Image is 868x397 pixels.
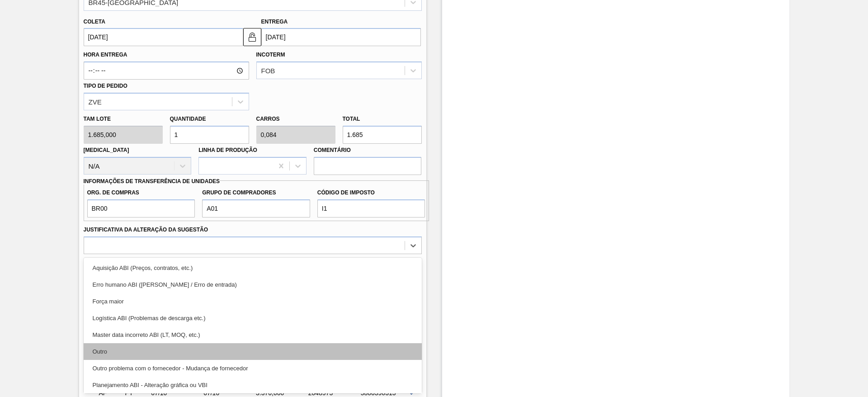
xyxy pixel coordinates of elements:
[247,32,258,43] img: unlocked
[84,256,422,269] label: Observações
[317,186,425,199] label: Código de Imposto
[84,260,422,276] div: Aquisição ABI (Preços, contratos, etc.)
[84,377,422,393] div: Planejamento ABI - Alteração gráfica ou VBI
[202,186,310,199] label: Grupo de Compradores
[84,360,422,377] div: Outro problema com o fornecedor - Mudança de fornecedor
[170,116,206,122] label: Quantidade
[84,147,129,153] label: [MEDICAL_DATA]
[89,98,102,105] div: ZVE
[198,147,257,153] label: Linha de Produção
[84,343,422,360] div: Outro
[87,186,195,199] label: Org. de Compras
[84,178,220,184] label: Informações de Transferência de Unidades
[84,227,208,233] label: Justificativa da Alteração da Sugestão
[261,19,288,25] label: Entrega
[343,116,360,122] label: Total
[84,310,422,326] div: Logística ABI (Problemas de descarga etc.)
[261,67,275,75] div: FOB
[84,19,105,25] label: Coleta
[256,116,280,122] label: Carros
[261,28,421,46] input: dd/mm/yyyy
[84,276,422,293] div: Erro humano ABI ([PERSON_NAME] / Erro de entrada)
[84,83,127,89] label: Tipo de pedido
[243,28,261,46] button: unlocked
[84,293,422,310] div: Força maior
[84,28,243,46] input: dd/mm/yyyy
[256,52,285,58] label: Incoterm
[84,48,249,61] label: Hora Entrega
[84,113,163,126] label: Tam lote
[314,144,422,157] label: Comentário
[84,326,422,343] div: Master data incorreto ABI (LT, MOQ, etc.)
